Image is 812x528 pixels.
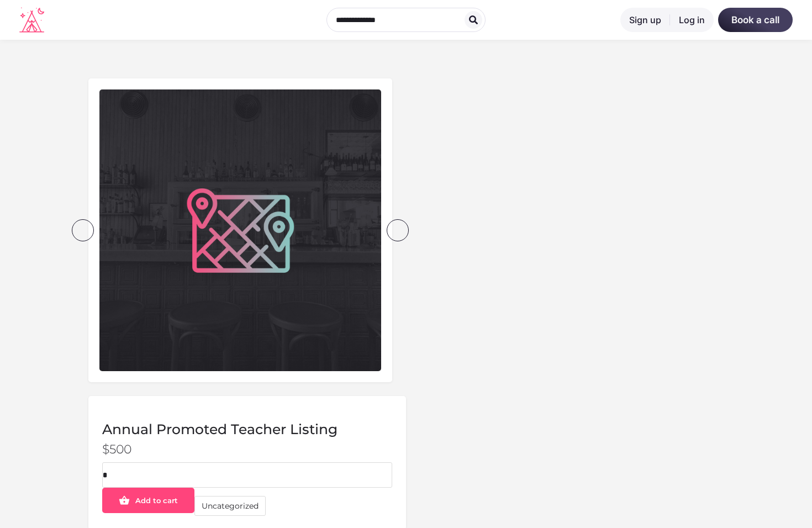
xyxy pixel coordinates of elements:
[99,89,381,371] img: Untitled-2-3.jpg
[72,219,94,241] div: prev
[194,496,392,516] span: Category:
[102,488,194,513] button: Add to cart
[387,219,409,241] div: next
[670,8,714,32] a: Log in
[102,442,131,457] bdi: 500
[620,8,670,32] a: Sign up
[102,421,392,438] h1: Annual Promoted Teacher Listing
[194,496,266,516] a: Uncategorized
[718,8,793,32] a: Book a call
[102,442,109,457] span: $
